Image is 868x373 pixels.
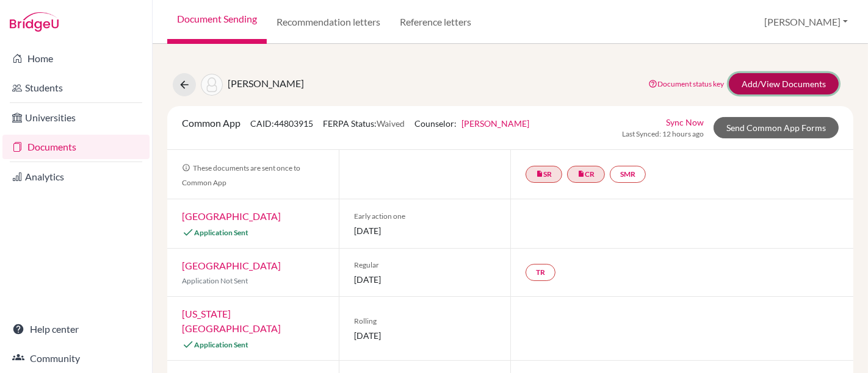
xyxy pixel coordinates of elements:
[461,118,529,129] a: [PERSON_NAME]
[536,170,543,177] i: insert_drive_file
[567,166,605,183] a: insert_drive_fileCR
[10,12,59,32] img: Bridge-U
[182,117,241,129] span: Common App
[354,260,496,271] span: Regular
[622,129,704,140] span: Last Synced: 12 hours ago
[526,166,562,183] a: insert_drive_fileSR
[759,10,853,34] button: [PERSON_NAME]
[354,273,496,286] span: [DATE]
[526,264,555,281] a: TR
[182,276,248,285] span: Application Not Sent
[414,118,529,129] span: Counselor:
[354,329,496,342] span: [DATE]
[228,77,304,89] span: [PERSON_NAME]
[666,116,704,129] a: Sync Now
[2,46,150,71] a: Home
[2,165,150,189] a: Analytics
[194,228,248,237] span: Application Sent
[577,170,585,177] i: insert_drive_file
[323,118,405,129] span: FERPA Status:
[354,316,496,327] span: Rolling
[2,135,150,159] a: Documents
[182,260,281,271] a: [GEOGRAPHIC_DATA]
[182,163,300,187] span: These documents are sent once to Common App
[648,79,724,88] a: Document status key
[182,308,281,334] a: [US_STATE][GEOGRAPHIC_DATA]
[2,105,150,130] a: Universities
[2,317,150,341] a: Help center
[377,118,405,129] span: Waived
[2,76,150,100] a: Students
[610,166,646,183] a: SMR
[729,73,839,94] a: Add/View Documents
[194,340,248,349] span: Application Sent
[354,224,496,237] span: [DATE]
[250,118,313,129] span: CAID: 44803915
[714,117,839,138] a: Send Common App Forms
[354,211,496,222] span: Early action one
[2,346,150,371] a: Community
[182,210,281,222] a: [GEOGRAPHIC_DATA]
